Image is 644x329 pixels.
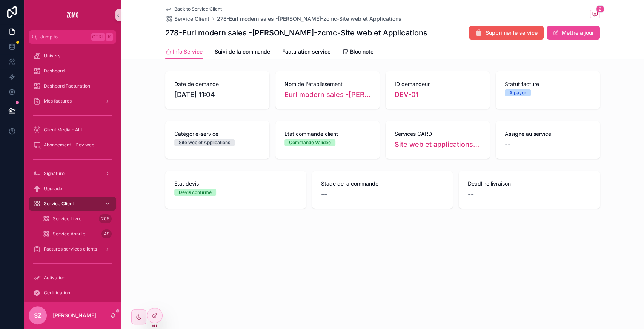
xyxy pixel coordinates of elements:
a: 278-Eurl modern sales -[PERSON_NAME]-zcmc-Site web et Applications [217,15,401,23]
span: Nom de l'établissement [284,80,370,88]
button: 2 [590,10,600,19]
a: Dashbord Facturation [29,79,116,93]
span: K [106,34,112,40]
a: Facturation service [282,45,330,60]
a: Service Annule49 [38,227,116,241]
span: Bloc note [350,48,373,55]
span: Facturation service [282,48,330,55]
a: Info Service [165,45,203,59]
span: Jump to... [40,34,88,40]
a: Upgrade [29,182,116,195]
a: Service Client [29,197,116,211]
a: Dashbord [29,64,116,78]
span: Services CARD [395,130,481,138]
a: Eurl modern sales -[PERSON_NAME]-zcmc [284,89,370,100]
div: A payer [509,89,526,96]
span: Date de demande [174,80,260,88]
span: Supprimer le service [486,29,538,37]
span: Service Annule [53,231,85,237]
span: Etat commande client [284,130,370,138]
span: SZ [34,311,41,320]
a: Univers [29,49,116,63]
a: Site web et applications Personnalisable sur devis [395,139,481,150]
span: Signature [44,171,65,177]
div: 49 [101,229,112,238]
span: Abonnement - Dev web [44,142,94,148]
a: Factures services clients [29,242,116,256]
img: App logo [66,9,78,21]
span: Statut facture [505,80,591,88]
span: Suivi de la commande [215,48,270,55]
span: Etat devis [174,180,297,188]
span: Upgrade [44,186,62,192]
span: ID demandeur [395,80,481,88]
div: Commande Validée [289,139,331,146]
span: Info Service [173,48,203,55]
a: Mes factures [29,94,116,108]
span: Univers [44,53,60,59]
a: Client Media - ALL [29,123,116,137]
span: Deadline livraison [468,180,590,188]
a: Back to Service Client [165,6,222,12]
a: Abonnement - Dev web [29,138,116,152]
a: Bloc note [343,45,373,60]
span: Ctrl [91,33,105,41]
span: Activation [44,275,65,281]
span: Stade de la commande [321,180,444,188]
div: Devis confirmé [179,189,212,196]
span: Service Client [44,201,74,207]
a: Signature [29,167,116,180]
span: -- [505,139,511,150]
a: Activation [29,271,116,284]
span: Service Client [174,15,209,23]
span: -- [468,189,474,200]
button: Mettre a jour [547,26,600,40]
p: [PERSON_NAME] [53,312,96,319]
a: Suivi de la commande [215,45,270,60]
h1: 278-Eurl modern sales -[PERSON_NAME]-zcmc-Site web et Applications [165,28,427,38]
span: Catégorie-service [174,130,260,138]
div: scrollable content [24,44,121,302]
span: 2 [596,5,604,13]
span: Certification [44,290,70,296]
div: 205 [99,214,112,223]
span: Dashbord Facturation [44,83,90,89]
span: -- [321,189,327,200]
a: Service Livre205 [38,212,116,226]
button: Jump to...CtrlK [29,30,116,44]
span: Mes factures [44,98,72,104]
a: DEV-01 [395,89,418,100]
button: Supprimer le service [469,26,544,40]
span: Service Livre [53,216,81,222]
div: Site web et Applications [179,139,230,146]
span: [DATE] 11:04 [174,89,260,100]
a: Certification [29,286,116,300]
span: Factures services clients [44,246,97,252]
span: Back to Service Client [174,6,222,12]
span: Assigne au service [505,130,591,138]
a: Service Client [165,15,209,23]
span: Dashbord [44,68,65,74]
span: Client Media - ALL [44,127,83,133]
